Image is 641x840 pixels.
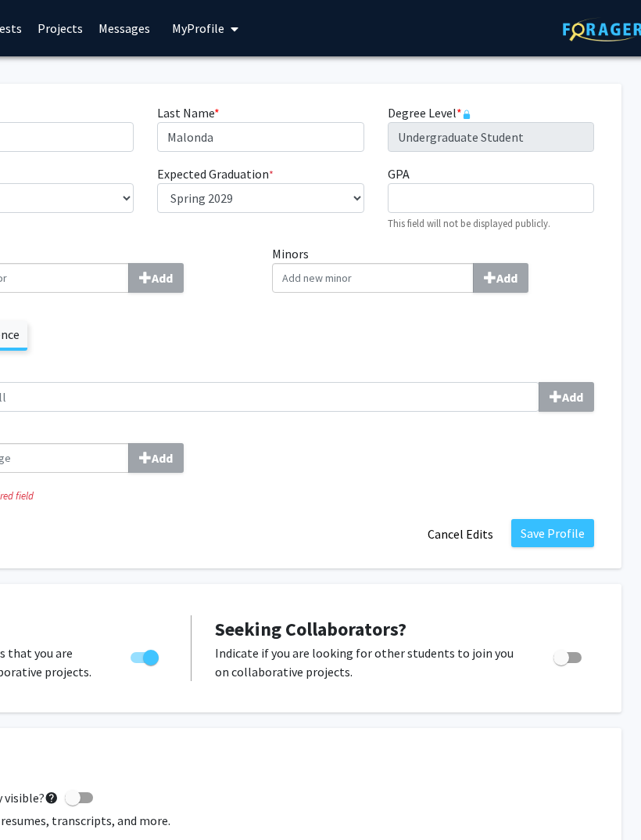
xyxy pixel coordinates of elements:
button: Majors* [128,263,184,293]
svg: This information is provided and automatically updated by the University of Kentucky and is not e... [462,110,471,119]
button: Minors [473,263,528,293]
a: Projects [30,1,91,56]
label: Degree Level [388,103,471,122]
p: Indicate if you are looking for other students to join you on collaborative projects. [215,644,524,681]
button: Badges [128,443,184,473]
button: Save Profile [511,519,594,547]
span: My Profile [172,20,224,36]
div: Toggle [124,644,167,667]
label: Expected Graduation [157,164,274,183]
b: Add [496,270,517,286]
label: GPA [388,164,410,183]
span: Seeking Collaborators? [215,617,406,641]
label: Minors [272,244,594,293]
div: Toggle [547,644,590,667]
button: Skills [539,382,594,412]
iframe: Chat [12,770,66,828]
label: Last Name [157,103,220,122]
b: Add [152,450,173,466]
a: Messages [91,1,158,56]
b: Add [562,389,583,405]
button: Cancel Edits [417,519,503,549]
input: MinorsAdd [272,263,474,293]
b: Add [152,270,173,286]
small: This field will not be displayed publicly. [388,217,550,229]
